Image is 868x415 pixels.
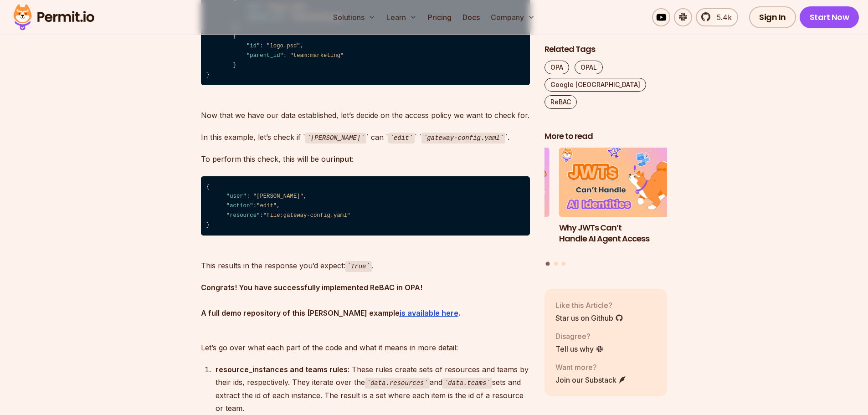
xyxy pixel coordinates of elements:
[201,283,422,292] strong: Congrats! You have successfully implemented ReBAC in OPA!
[216,363,530,415] p: : These rules create sets of resources and teams by their ids, respectively. They iterate over th...
[201,131,530,144] p: In this example, let’s check if ` ` can ` ` ` `.
[233,62,236,68] span: }
[555,361,627,372] p: Want more?
[544,78,646,92] a: Google [GEOGRAPHIC_DATA]
[9,2,98,33] img: Permit logo
[257,203,277,209] span: "edit"
[300,43,303,49] span: ,
[388,133,415,143] code: edit
[555,374,627,385] a: Join our Substack
[365,378,430,389] code: data.resources
[711,12,732,23] span: 5.4k
[233,33,236,40] span: {
[345,261,372,272] code: True
[216,365,348,374] strong: resource_instances and teams rules
[749,6,796,28] a: Sign In
[290,52,344,59] span: "team:marketing"
[329,8,379,26] button: Solutions
[696,8,738,26] a: 5.4k
[559,148,682,256] a: Why JWTs Can’t Handle AI Agent AccessWhy JWTs Can’t Handle AI Agent Access
[544,95,577,109] a: ReBAC
[277,203,280,209] span: ,
[247,193,250,200] span: :
[554,261,558,265] button: Go to slide 2
[459,8,483,26] a: Docs
[458,308,460,318] strong: .
[305,133,366,143] code: [PERSON_NAME]
[544,131,668,142] h2: More to read
[555,299,623,310] p: Like this Article?
[546,261,550,266] button: Go to slide 1
[400,308,458,318] a: is available here
[206,72,210,78] span: }
[303,193,307,200] span: ,
[263,212,350,219] span: "file:gateway-config.yaml"
[226,212,260,219] span: "resource"
[383,8,421,26] button: Learn
[555,312,623,323] a: Star us on Github
[559,148,682,256] li: 1 of 3
[800,6,859,28] a: Start Now
[201,341,530,354] p: Let’s go over what each part of the code and what it means in more detail:
[206,222,210,228] span: }
[555,330,604,341] p: Disagree?
[253,193,303,200] span: "[PERSON_NAME]"
[562,261,565,265] button: Go to slide 3
[575,61,603,74] a: OPAL
[559,148,682,217] img: Why JWTs Can’t Handle AI Agent Access
[226,203,253,209] span: "action"
[544,44,668,55] h2: Related Tags
[421,133,505,143] code: gateway-config.yaml
[247,43,260,49] span: "id"
[283,52,287,59] span: :
[247,52,283,59] span: "parent_id"
[555,343,604,354] a: Tell us why
[426,148,550,217] img: Policy-Based Access Control (PBAC) Isn’t as Great as You Think
[544,148,668,267] div: Posts
[253,203,257,209] span: :
[201,153,530,165] p: To perform this check, this will be our :
[267,43,300,49] span: "logo.psd"
[544,61,569,74] a: OPA
[201,96,530,122] p: Now that we have our data established, let’s decide on the access policy we want to check for.
[487,8,539,26] button: Company
[426,148,550,256] li: 3 of 3
[559,222,682,245] h3: Why JWTs Can’t Handle AI Agent Access
[442,378,492,389] code: data.teams
[226,193,247,200] span: "user"
[260,43,263,49] span: :
[201,308,400,318] strong: A full demo repository of this [PERSON_NAME] example
[426,222,550,256] h3: Policy-Based Access Control (PBAC) Isn’t as Great as You Think
[334,154,352,164] strong: input
[260,212,263,219] span: :
[201,246,530,272] p: This results in the response you’d expect: .
[206,184,210,190] span: {
[424,8,455,26] a: Pricing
